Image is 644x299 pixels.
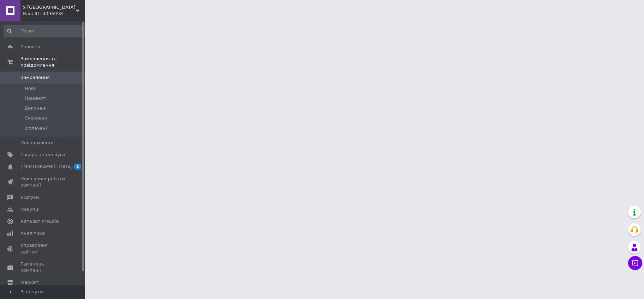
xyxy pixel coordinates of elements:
[20,242,65,255] span: Управління сайтом
[20,56,85,68] span: Замовлення та повідомлення
[25,115,49,121] span: Скасовані
[23,4,76,11] span: У Макацуна
[20,74,50,81] span: Замовлення
[20,230,45,237] span: Аналітика
[25,125,47,132] span: Оплачені
[20,140,55,146] span: Повідомлення
[23,11,85,17] div: Ваш ID: 4096998
[25,105,47,111] span: Виконані
[20,152,65,158] span: Товари та послуги
[20,206,40,213] span: Покупці
[4,25,90,37] input: Пошук
[20,261,65,274] span: Гаманець компанії
[74,164,81,170] span: 1
[20,176,65,188] span: Показники роботи компанії
[628,256,642,270] button: Чат з покупцем
[20,279,38,286] span: Маркет
[20,194,39,201] span: Відгуки
[20,44,40,50] span: Головна
[20,218,59,225] span: Каталог ProSale
[25,95,47,102] span: Прийняті
[20,164,73,170] span: [DEMOGRAPHIC_DATA]
[25,85,35,92] span: Нові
